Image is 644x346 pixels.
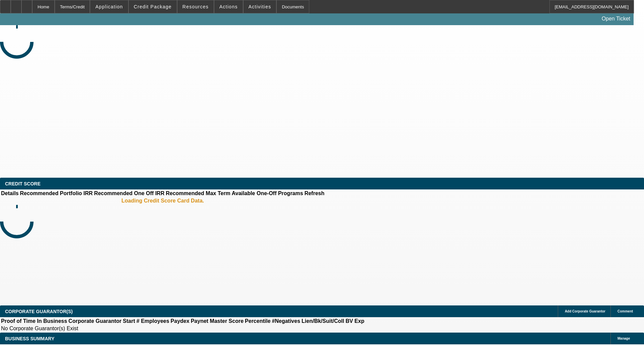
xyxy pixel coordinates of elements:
span: Add Corporate Guarantor [565,309,605,313]
b: #Negatives [272,318,301,324]
button: Activities [244,0,276,13]
span: CREDIT SCORE [5,181,41,186]
span: Activities [249,4,271,9]
a: Open Ticket [599,13,633,24]
button: Actions [214,0,243,13]
b: # Employees [137,318,169,324]
span: CORPORATE GUARANTOR(S) [5,309,73,314]
span: Manage [618,337,630,340]
b: Paynet Master Score [191,318,244,324]
th: Recommended One Off IRR [94,190,165,197]
th: Details [1,190,19,197]
b: Lien/Bk/Suit/Coll [302,318,344,324]
b: Loading Credit Score Card Data. [121,198,204,204]
th: Recommended Portfolio IRR [19,190,93,197]
b: Start [123,318,135,324]
td: No Corporate Guarantor(s) Exist [1,325,367,332]
th: Available One-Off Programs [231,190,304,197]
b: Paydex [171,318,190,324]
span: Application [95,4,123,9]
b: Corporate Guarantor [68,318,121,324]
th: Refresh [304,190,325,197]
span: BUSINESS SUMMARY [5,336,54,341]
button: Application [90,0,128,13]
b: Percentile [245,318,270,324]
span: Resources [182,4,209,9]
button: Resources [177,0,214,13]
th: Proof of Time In Business [1,318,67,325]
b: BV Exp [345,318,364,324]
span: Comment [618,309,633,313]
span: Actions [219,4,238,9]
th: Recommended Max Term [165,190,231,197]
button: Credit Package [129,0,177,13]
span: Credit Package [134,4,172,9]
